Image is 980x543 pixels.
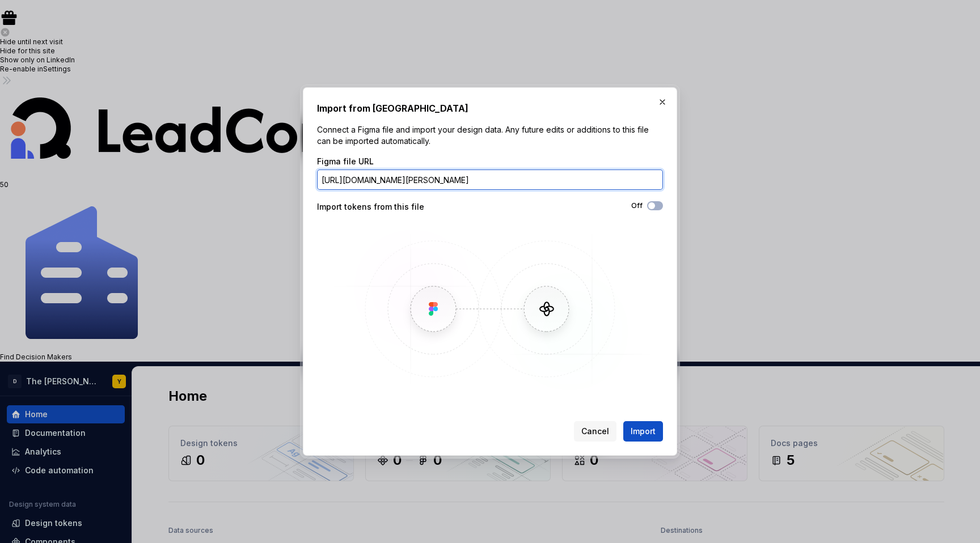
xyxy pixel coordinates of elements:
div: Import tokens from this file [317,201,490,213]
h2: Import from [GEOGRAPHIC_DATA] [317,101,663,115]
label: Figma file URL [317,156,374,167]
button: Cancel [574,421,616,442]
input: https://figma.com/file/... [317,169,663,190]
span: Import [631,426,656,437]
button: Import [623,421,663,442]
p: Connect a Figma file and import your design data. Any future edits or additions to this file can ... [317,124,663,147]
span: Cancel [581,426,609,437]
label: Off [631,201,643,210]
